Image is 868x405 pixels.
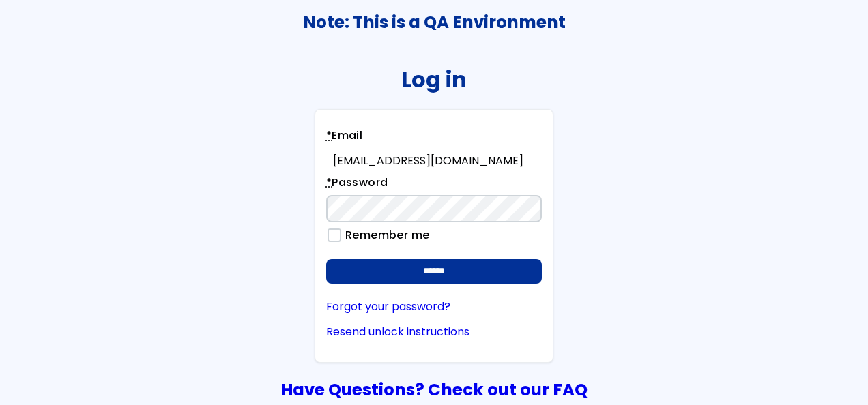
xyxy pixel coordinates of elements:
a: Resend unlock instructions [326,326,542,338]
label: Remember me [338,229,429,241]
div: [EMAIL_ADDRESS][DOMAIN_NAME] [333,155,542,167]
label: Email [326,127,362,148]
label: Password [326,175,388,195]
a: Forgot your password? [326,301,542,313]
h2: Log in [401,67,467,92]
abbr: required [326,175,332,190]
h3: Note: This is a QA Environment [1,13,867,32]
abbr: required [326,127,332,143]
a: Have Questions? Check out our FAQ [280,378,588,402]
